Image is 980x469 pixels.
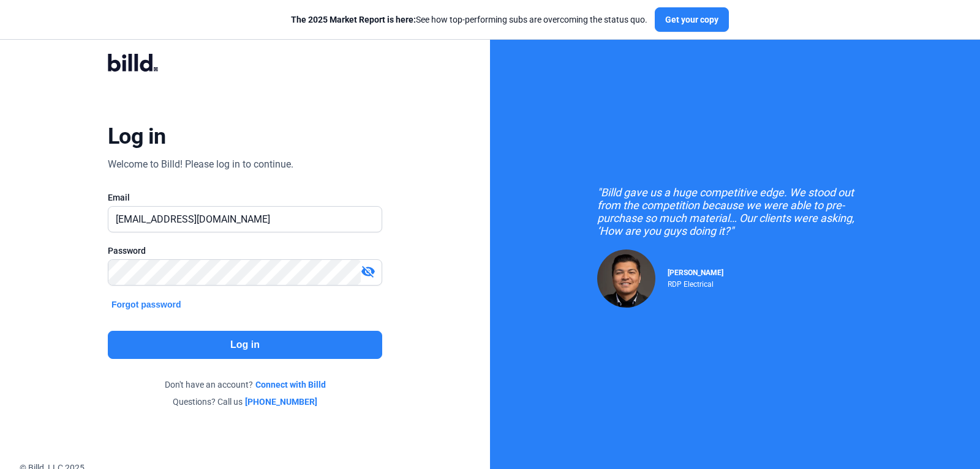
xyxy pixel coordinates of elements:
[108,157,293,172] div: Welcome to Billd! Please log in to continue.
[361,264,375,279] mat-icon: visibility_off
[108,298,185,311] button: Forgot password
[108,245,382,257] div: Password
[597,249,655,308] img: Raul Pacheco
[655,7,729,32] button: Get your copy
[108,396,382,408] div: Questions? Call us
[291,15,416,24] span: The 2025 Market Report is here:
[108,191,382,204] div: Email
[291,13,647,26] div: See how top-performing subs are overcoming the status quo.
[668,277,723,289] div: RDP Electrical
[245,396,317,408] a: [PHONE_NUMBER]
[108,331,382,359] button: Log in
[668,268,723,277] span: [PERSON_NAME]
[255,379,326,391] a: Connect with Billd
[108,379,382,391] div: Don't have an account?
[597,186,873,237] div: "Billd gave us a huge competitive edge. We stood out from the competition because we were able to...
[108,123,166,150] div: Log in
